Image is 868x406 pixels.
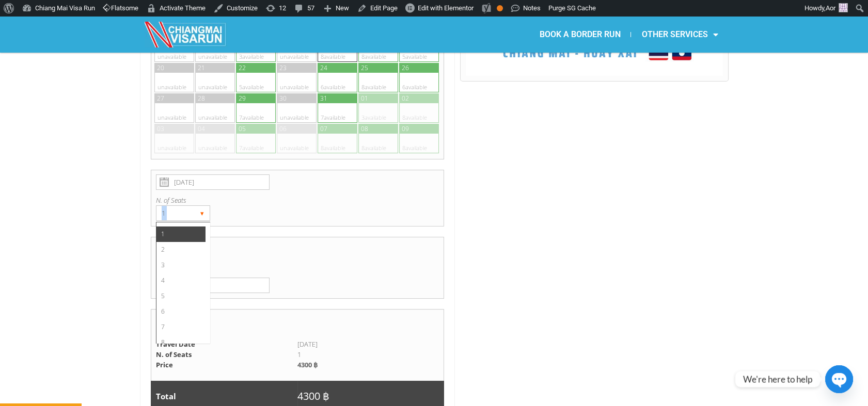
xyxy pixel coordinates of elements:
[402,94,409,103] div: 02
[156,319,206,335] li: 7
[297,360,444,370] td: 4300 ฿
[279,94,287,103] div: 30
[195,206,210,220] div: ▾
[156,267,439,278] label: Enter coupon code
[529,23,630,46] a: BOOK A BORDER RUN
[320,94,327,103] div: 31
[151,350,297,360] td: N. of Seats
[156,206,190,220] div: 1
[320,124,327,133] div: 07
[157,63,164,72] div: 20
[198,124,205,133] div: 04
[151,360,297,370] td: Price
[320,63,327,72] div: 24
[156,257,206,273] li: 3
[239,63,246,72] div: 22
[418,4,474,12] span: Edit with Elementor
[156,288,206,304] li: 5
[434,23,728,46] nav: Menu
[156,314,439,339] h4: Reservation
[239,124,246,133] div: 05
[279,63,287,72] div: 23
[631,23,728,46] a: OTHER SERVICES
[156,195,439,205] label: N. of Seats
[402,124,409,133] div: 09
[361,94,368,103] div: 01
[156,226,206,242] li: 1
[157,94,164,103] div: 27
[156,241,439,267] h4: Promo Code
[156,273,206,288] li: 4
[198,63,205,72] div: 21
[239,94,246,103] div: 29
[156,335,206,350] li: 8
[402,63,409,72] div: 26
[156,242,206,257] li: 2
[279,124,287,133] div: 06
[157,124,164,133] div: 03
[297,350,444,360] td: 1
[156,304,206,319] li: 6
[497,5,503,11] div: OK
[151,339,297,350] td: Travel Date
[361,63,368,72] div: 25
[198,94,205,103] div: 28
[297,339,444,350] td: [DATE]
[826,4,835,12] span: Aor
[361,124,368,133] div: 08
